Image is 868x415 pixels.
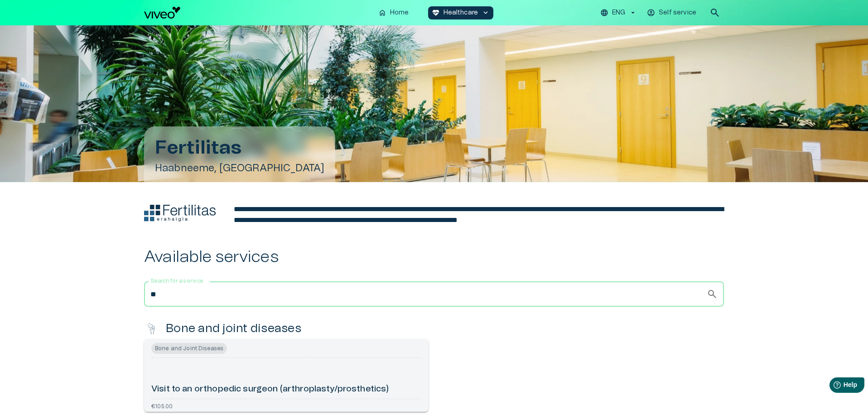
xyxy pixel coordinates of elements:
[151,343,227,354] span: Bone and Joint Diseases
[144,247,724,267] h2: Available services
[150,277,203,285] label: Search for a service
[155,137,324,158] h1: Fertilitas
[599,6,638,19] button: ENG
[432,9,440,17] span: ecg_heart
[144,7,371,19] a: Navigate to homepage
[390,8,409,18] p: Home
[707,289,718,299] span: search
[797,374,868,399] iframe: Help widget launcher
[144,205,216,221] img: Fertilitas logo
[646,6,699,19] button: Self service
[659,8,696,18] p: Self service
[706,4,724,22] button: open search modal
[151,403,173,408] p: €105.00
[234,204,724,226] div: editable markdown
[612,8,625,18] p: ENG
[375,6,414,19] button: homeHome
[378,9,386,17] span: home
[155,162,324,175] h5: Haabneeme, [GEOGRAPHIC_DATA]
[151,383,389,396] h6: Visit to an orthopedic surgeon (arthroplasty/prosthetics)
[144,339,429,412] a: Navigate to Visit to an orthopedic surgeon (arthroplasty/prosthetics)
[482,9,490,17] span: keyboard_arrow_down
[144,7,180,19] img: Viveo logo
[166,321,301,336] h4: Bone and joint diseases
[428,6,494,19] button: ecg_heartHealthcarekeyboard_arrow_down
[709,7,720,18] span: search
[444,8,478,18] p: Healthcare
